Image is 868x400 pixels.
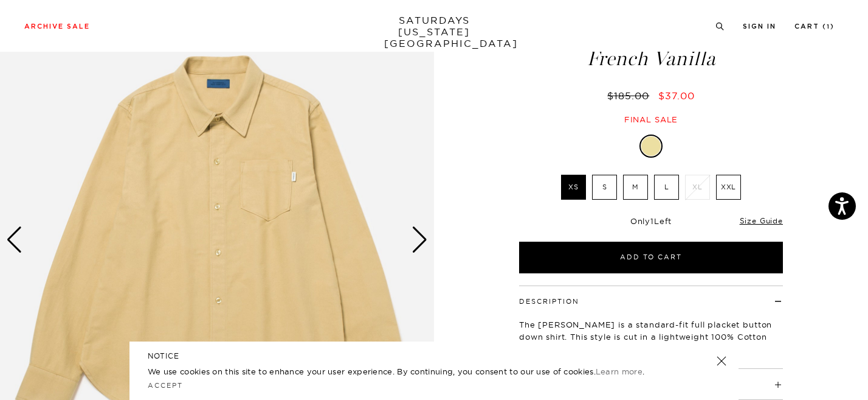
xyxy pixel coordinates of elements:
a: Learn more [596,367,642,376]
span: French Vanilla [517,49,785,69]
label: S [592,175,617,200]
del: $185.00 [607,89,654,102]
button: Description [519,298,579,305]
div: Next slide [412,226,428,253]
a: Sign In [743,23,776,30]
p: The [PERSON_NAME] is a standard-fit full placket button down shirt. This style is cut in a lightw... [519,318,783,355]
button: Add to Cart [519,242,783,273]
p: We use cookies on this site to enhance your user experience. By continuing, you consent to our us... [148,365,677,377]
a: SATURDAYS[US_STATE][GEOGRAPHIC_DATA] [384,15,484,49]
small: 1 [827,24,830,30]
div: Final sale [517,114,785,125]
div: Previous slide [6,226,22,253]
label: L [654,175,679,200]
a: Size Guide [740,216,783,225]
span: 1 [650,216,654,226]
h1: [PERSON_NAME] Flannel Long Sleeve Shirt [517,5,785,69]
label: M [623,175,648,200]
a: Archive Sale [24,23,90,30]
div: Only Left [519,216,783,226]
a: Cart (1) [794,23,835,30]
h5: NOTICE [148,351,720,362]
label: XXL [716,175,741,200]
a: Accept [148,381,183,390]
span: $37.00 [658,89,695,102]
label: XS [561,175,586,200]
